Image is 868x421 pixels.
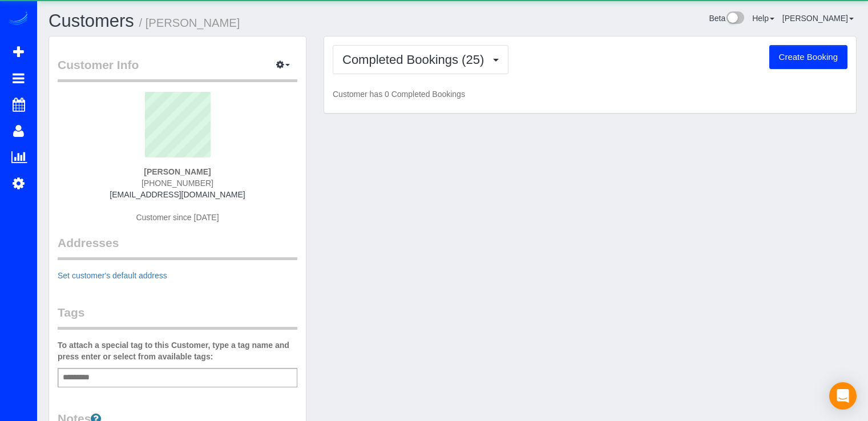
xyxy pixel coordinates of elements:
button: Completed Bookings (25) [333,45,508,74]
div: Open Intercom Messenger [829,382,857,410]
img: Automaid Logo [7,11,30,27]
a: Customers [49,11,134,31]
span: Customer since [DATE] [136,213,219,222]
a: Set customer's default address [58,271,167,280]
img: New interface [725,11,744,26]
a: [EMAIL_ADDRESS][DOMAIN_NAME] [110,190,245,199]
span: Completed Bookings (25) [342,52,490,67]
label: To attach a special tag to this Customer, type a tag name and press enter or select from availabl... [58,339,297,362]
a: Beta [709,14,744,23]
a: Help [752,14,774,23]
legend: Tags [58,304,297,330]
small: / [PERSON_NAME] [139,17,240,29]
span: [PHONE_NUMBER] [142,179,213,188]
strong: [PERSON_NAME] [144,167,211,176]
button: Create Booking [769,45,847,69]
a: [PERSON_NAME] [782,14,854,23]
legend: Customer Info [58,56,297,82]
p: Customer has 0 Completed Bookings [333,88,847,100]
